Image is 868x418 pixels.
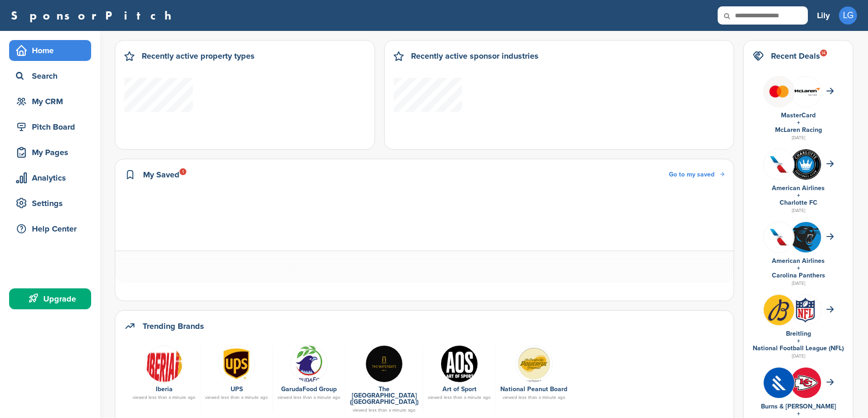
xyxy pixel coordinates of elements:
[218,345,255,383] img: Ups logo
[14,221,91,237] div: Help Center
[781,111,816,119] a: MasterCard
[14,42,91,59] div: Home
[14,170,91,186] div: Analytics
[277,395,340,400] div: viewed less than a minute ago
[669,170,724,180] a: Go to my saved
[764,76,794,107] img: Mastercard logo
[14,195,91,212] div: Settings
[9,91,91,112] a: My CRM
[142,50,255,62] h2: Recently active property types
[365,345,403,383] img: Image processing20210910 23736 1uz4366
[753,352,844,360] div: [DATE]
[797,264,800,272] a: +
[753,344,844,352] a: National Football League (NFL)
[11,10,177,21] a: SponsorPitch
[143,320,204,332] h2: Trending Brands
[9,116,91,137] a: Pitch Board
[753,206,844,215] div: [DATE]
[277,345,340,382] a: Garu
[515,345,553,383] img: Pean
[441,345,478,383] img: Screen shot 2019 05 28 at 3.08.30 pm
[14,291,91,307] div: Upgrade
[797,119,800,126] a: +
[281,385,337,393] a: GarudaFood Group
[797,337,800,345] a: +
[820,50,827,56] div: 14
[442,385,477,393] a: Art of Sport
[775,126,822,134] a: McLaren Racing
[772,184,825,192] a: American Airlines
[350,345,418,382] a: Image processing20210910 23736 1uz4366
[9,167,91,188] a: Analytics
[817,5,830,25] a: Lily
[761,403,836,410] a: Burns & [PERSON_NAME]
[411,50,539,62] h2: Recently active sponsor industries
[9,65,91,86] a: Search
[791,222,821,252] img: Fxfzactq 400x400
[839,6,857,25] span: LG
[764,149,794,180] img: Q4ahkxz8 400x400
[500,345,567,382] a: Pean
[772,257,825,265] a: American Airlines
[350,408,418,413] div: viewed less than a minute ago
[791,149,821,180] img: 330px charlotte fc logo.svg
[791,368,821,398] img: Tbqh4hox 400x400
[791,76,821,107] img: Mclaren racing logo
[145,345,183,383] img: Data
[797,410,800,418] a: +
[9,142,91,163] a: My Pages
[771,50,820,62] h2: Recent Deals
[231,385,243,393] a: UPS
[764,295,794,325] img: Ib8otdir 400x400
[791,295,821,325] img: Phks mjx 400x400
[14,68,91,84] div: Search
[500,385,567,393] a: National Peanut Board
[772,272,825,279] a: Carolina Panthers
[205,345,268,382] a: Ups logo
[780,199,817,206] a: Charlotte FC
[156,385,173,393] a: Iberia
[428,395,491,400] div: viewed less than a minute ago
[797,191,800,199] a: +
[14,144,91,161] div: My Pages
[753,279,844,287] div: [DATE]
[143,168,180,181] h2: My Saved
[817,9,830,22] h3: Lily
[133,395,195,400] div: viewed less than a minute ago
[205,395,268,400] div: viewed less than a minute ago
[350,385,419,406] a: The [GEOGRAPHIC_DATA] ([GEOGRAPHIC_DATA])
[290,345,328,383] img: Garu
[764,368,794,398] img: Mut8nrxk 400x400
[669,171,714,178] span: Go to my saved
[428,345,491,382] a: Screen shot 2019 05 28 at 3.08.30 pm
[14,119,91,135] div: Pitch Board
[753,134,844,142] div: [DATE]
[9,288,91,309] a: Upgrade
[500,395,567,400] div: viewed less than a minute ago
[9,40,91,61] a: Home
[764,222,794,252] img: Q4ahkxz8 400x400
[180,168,186,175] div: 1
[9,218,91,239] a: Help Center
[9,193,91,214] a: Settings
[786,330,811,337] a: Breitling
[133,345,195,382] a: Data
[14,93,91,110] div: My CRM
